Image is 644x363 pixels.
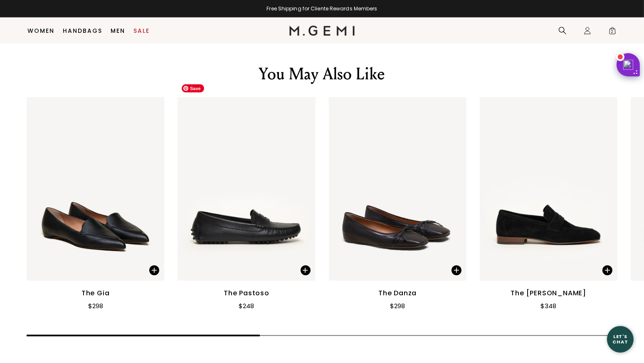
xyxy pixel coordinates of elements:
div: $348 [540,301,556,311]
div: The Pastoso [224,288,269,298]
span: 2 [608,28,617,37]
a: Women [28,27,55,34]
div: Let's Chat [607,334,634,344]
img: v_11364_02_HOVER_NEW_THEDANZA_BLACK_LEATHER_290x387_crop_center.jpg [329,97,466,281]
div: $298 [88,301,103,311]
a: Handbags [63,27,103,34]
img: M.Gemi [289,26,355,36]
img: v_11763_02_Hover_New_TheGia_Black_Leather_290x387_crop_center.jpg [27,97,164,281]
a: Men [111,27,126,34]
a: The [PERSON_NAME]$348 [480,97,617,311]
span: Save [182,84,204,93]
img: v_11573_01_Main_New_ThePastoso_Black_Leather_290x387_crop_center.jpg [178,97,315,281]
div: $248 [239,301,254,311]
div: The Danza [378,288,417,298]
a: The Pastoso$248 [178,97,315,311]
a: Sale [134,27,150,34]
a: The Gia$298 [27,97,164,311]
div: $298 [390,301,405,311]
div: The [PERSON_NAME] [511,288,587,298]
div: The Gia [81,288,110,298]
img: v_11954_01_Main_New_TheSacca_Black_Suede_290x387_crop_center.jpg [480,97,617,281]
a: The Danza$298 [329,97,466,311]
